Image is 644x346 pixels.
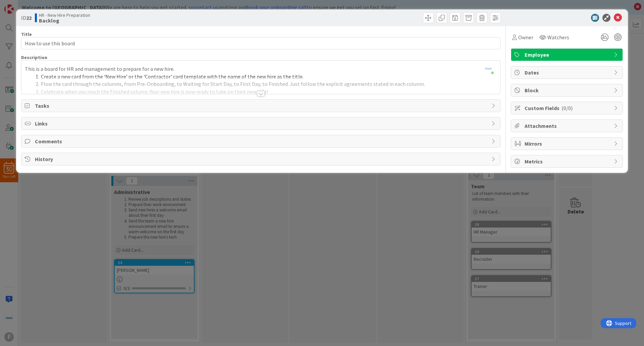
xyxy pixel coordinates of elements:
[525,86,610,94] span: Block
[21,31,32,37] label: Title
[518,33,533,41] span: Owner
[525,140,610,148] span: Mirrors
[14,1,31,9] span: Support
[21,37,500,49] input: type card name here...
[525,157,610,165] span: Metrics
[35,155,488,163] span: History
[39,18,90,23] b: Backlog
[525,104,610,112] span: Custom Fields
[561,105,573,111] span: ( 0/0 )
[525,51,610,59] span: Employee
[35,137,488,145] span: Comments
[484,64,493,73] img: T4pmlN1F0DrXezaj0oMz81mgN9k9e3FA.jpg
[25,65,497,73] p: This is a board for HR and management to prepare for a new hire.
[21,54,47,60] span: Description
[41,73,304,80] span: Create a new card from the ‘New Hire’ or the 'Contractor' card template with the name of the new ...
[525,122,610,130] span: Attachments
[26,14,32,21] b: 22
[35,119,488,128] span: Links
[525,68,610,77] span: Dates
[21,14,32,22] span: ID
[39,12,90,18] span: HR - New Hire Preparation
[35,102,488,110] span: Tasks
[547,33,569,41] span: Watchers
